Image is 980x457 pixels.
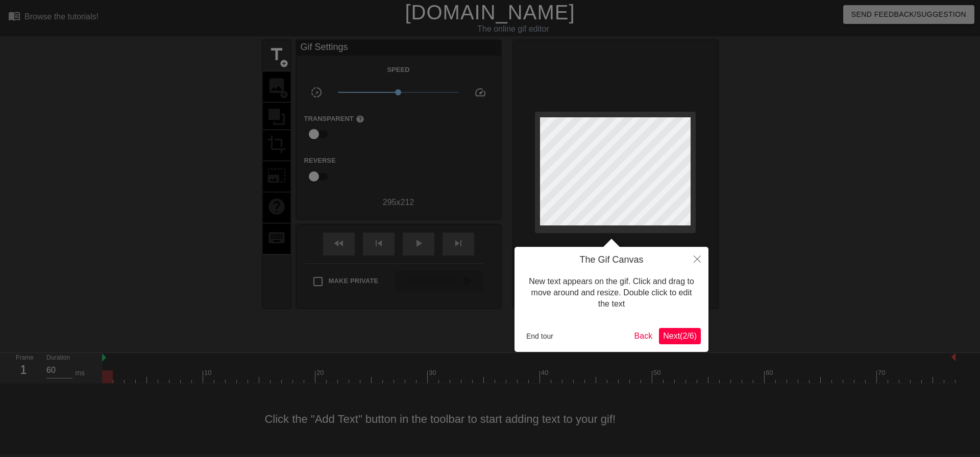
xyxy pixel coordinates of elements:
button: Back [630,328,657,344]
span: Next ( 2 / 6 ) [663,332,697,340]
div: New text appears on the gif. Click and drag to move around and resize. Double click to edit the text [522,266,701,320]
button: Close [686,247,708,270]
button: Next [659,328,701,344]
h4: The Gif Canvas [522,255,701,266]
button: End tour [522,328,557,344]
